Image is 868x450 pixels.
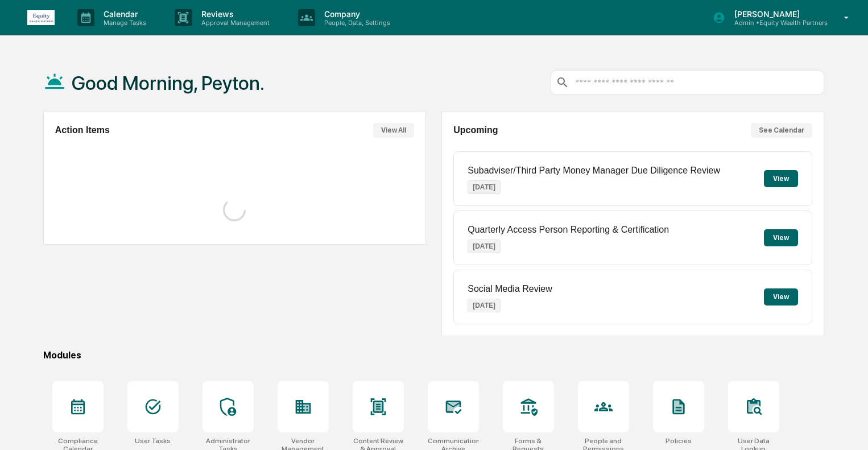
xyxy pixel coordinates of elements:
p: [DATE] [468,299,501,312]
p: Social Media Review [468,284,552,294]
p: Subadviser/Third Party Money Manager Due Diligence Review [468,166,720,176]
p: Manage Tasks [94,19,152,27]
p: Reviews [192,9,275,19]
button: View [764,229,798,246]
h2: Upcoming [453,125,498,135]
p: [PERSON_NAME] [725,9,828,19]
p: Company [315,9,396,19]
p: Quarterly Access Person Reporting & Certification [468,225,669,235]
div: Modules [43,350,824,361]
button: View [764,288,798,305]
img: logo [27,10,55,25]
div: Policies [666,437,692,445]
h1: Good Morning, Peyton. [72,72,264,94]
button: View [764,170,798,187]
button: View All [373,123,414,138]
div: User Tasks [135,437,171,445]
p: [DATE] [468,180,501,194]
button: See Calendar [751,123,812,138]
p: [DATE] [468,240,501,253]
p: Calendar [94,9,152,19]
h2: Action Items [55,125,110,135]
p: People, Data, Settings [315,19,396,27]
p: Admin • Equity Wealth Partners [725,19,828,27]
p: Approval Management [192,19,275,27]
